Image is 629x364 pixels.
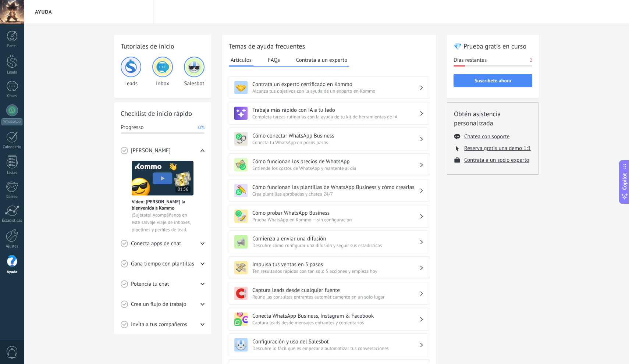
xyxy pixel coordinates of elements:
[1,44,23,49] div: Panel
[132,211,193,233] span: ¡Sujétate! Acompáñanos en este salvaje viaje de inboxes, pipelines y perfiles de lead.
[184,57,205,87] div: Salesbot
[131,240,181,247] span: Conecta apps de chat
[252,165,419,171] span: Entiende los costos de WhatsApp y mantente al día
[454,109,532,128] h2: Obtén asistencia personalizada
[121,109,205,118] h2: Checklist de inicio rápido
[252,81,419,88] h3: Contrata un experto certificado en Kommo
[1,118,22,125] div: WhatsApp
[464,133,509,140] button: Chatea con soporte
[132,199,193,211] span: Vídeo: [PERSON_NAME] la bienvenida a Kommo
[1,145,23,150] div: Calendario
[131,321,187,328] span: Invita a tus compañeros
[252,191,419,197] span: Crea plantillas aprobadas y chatea 24/7
[294,54,349,65] button: Contrata a un experto
[252,132,419,139] h3: Cómo conectar WhatsApp Business
[1,244,23,249] div: Ajustes
[475,78,511,83] span: Suscríbete ahora
[131,147,171,154] span: [PERSON_NAME]
[252,114,419,120] span: Completa tareas rutinarias con la ayuda de tu kit de herramientas de IA
[252,184,419,191] h3: Cómo funcionan las plantillas de WhatsApp Business y cómo crearlas
[252,313,419,320] h3: Conecta WhatsApp Business, Instagram & Facebook
[1,171,23,175] div: Listas
[252,158,419,165] h3: Cómo funcionan los precios de WhatsApp
[131,260,194,268] span: Gana tiempo con plantillas
[252,210,419,217] h3: Cómo probar WhatsApp Business
[464,157,529,164] button: Contrata a un socio experto
[198,124,205,131] span: 0%
[1,94,23,99] div: Chats
[252,242,419,249] span: Descubre cómo configurar una difusión y seguir sus estadísticas
[1,195,23,199] div: Correo
[229,42,429,51] h2: Temas de ayuda frecuentes
[252,287,419,294] h3: Captura leads desde cualquier fuente
[152,57,173,87] div: Inbox
[1,218,23,223] div: Estadísticas
[464,145,531,152] button: Reserva gratis una demo 1:1
[1,270,23,275] div: Ayuda
[252,320,419,326] span: Captura leads desde mensajes entrantes y comentarios
[252,107,419,114] h3: Trabaja más rápido con IA a tu lado
[621,173,628,190] span: Copilot
[121,57,141,87] div: Leads
[252,338,419,345] h3: Configuración y uso del Salesbot
[252,139,419,146] span: Conecta tu WhatsApp en pocos pasos
[252,268,419,274] span: Ten resultados rápidos con tan solo 5 acciones y empieza hoy
[121,124,143,131] span: Progresso
[252,88,419,94] span: Alcanza tus objetivos con la ayuda de un experto en Kommo
[132,161,193,196] img: Meet video
[131,301,186,308] span: Crea un flujo de trabajo
[121,42,205,51] h2: Tutoriales de inicio
[229,54,253,67] button: Artículos
[131,281,169,288] span: Potencia tu chat
[252,261,419,268] h3: Impulsa tus ventas en 5 pasos
[252,235,419,242] h3: Comienza a enviar una difusión
[454,57,487,64] span: Días restantes
[454,74,532,87] button: Suscríbete ahora
[252,294,419,300] span: Reúne las consultas entrantes automáticamente en un solo lugar
[252,217,419,223] span: Prueba WhatsApp en Kommo — sin configuración
[454,42,532,51] h2: 💎 Prueba gratis en curso
[266,54,282,65] button: FAQs
[252,345,419,351] span: Descubre lo fácil que es empezar a automatizar tus conversaciones
[530,57,532,64] span: 2
[1,70,23,75] div: Leads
